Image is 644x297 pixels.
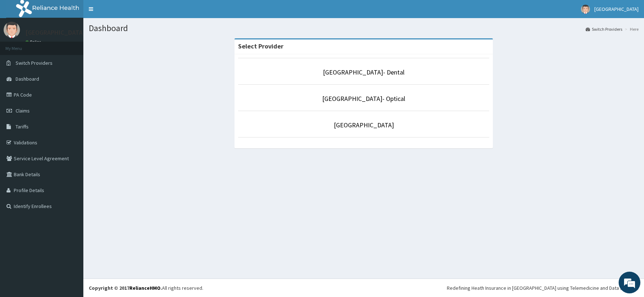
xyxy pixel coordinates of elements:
[89,285,162,291] strong: Copyright © 2017 .
[129,285,161,291] a: RelianceHMO
[447,284,639,292] div: Redefining Heath Insurance in [GEOGRAPHIC_DATA] using Telemedicine and Data Science!
[586,26,622,32] a: Switch Providers
[238,42,283,50] strong: Select Provider
[581,5,590,14] img: User Image
[89,24,639,33] h1: Dashboard
[16,123,29,130] span: Tariffs
[4,22,20,38] img: User Image
[16,107,30,114] span: Claims
[25,39,43,44] a: Online
[16,76,39,82] span: Dashboard
[322,94,405,103] a: [GEOGRAPHIC_DATA]- Optical
[323,68,404,76] a: [GEOGRAPHIC_DATA]- Dental
[623,26,639,32] li: Here
[16,60,53,66] span: Switch Providers
[334,121,394,129] a: [GEOGRAPHIC_DATA]
[83,279,644,297] footer: All rights reserved.
[594,6,639,12] span: [GEOGRAPHIC_DATA]
[25,29,85,36] p: [GEOGRAPHIC_DATA]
